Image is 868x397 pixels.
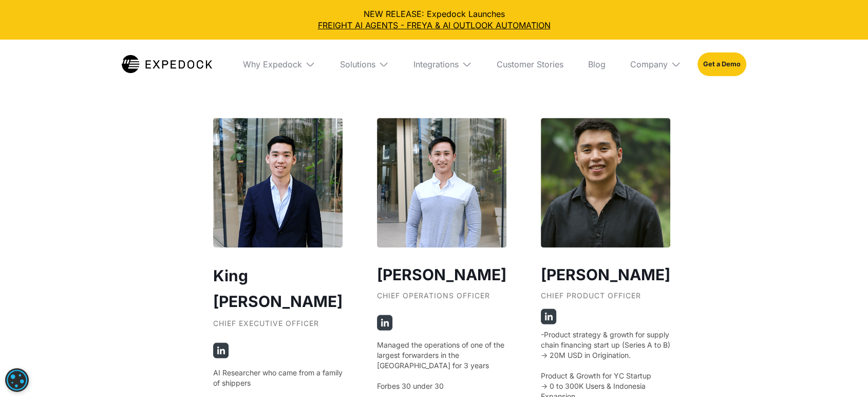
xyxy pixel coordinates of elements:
div: Chief Product Officer [541,291,670,309]
img: COO Jeff Tan [377,118,506,247]
div: Chief Operations Officer [377,291,506,309]
div: Solutions [332,40,397,89]
div: Company [622,40,689,89]
div: Why Expedock [235,40,324,89]
img: CEO King Alandy Dy [213,118,343,247]
a: Customer Stories [488,40,572,89]
a: Get a Demo [697,52,746,76]
div: Company [630,59,668,69]
div: Why Expedock [243,59,302,69]
img: Jig Young, co-founder and chief product officer at Expedock.com [541,118,670,247]
div: Integrations [413,59,459,69]
div: Integrations [405,40,480,89]
h3: [PERSON_NAME] [541,262,670,286]
a: Blog [580,40,614,89]
div: Chief Executive Officer [213,319,343,336]
iframe: Chat Widget [697,286,868,397]
div: NEW RELEASE: Expedock Launches [8,8,860,31]
h2: King [PERSON_NAME] [213,262,343,314]
p: Managed the operations of one of the largest forwarders in the [GEOGRAPHIC_DATA] for 3 years Forb... [377,339,506,391]
h3: [PERSON_NAME] [377,262,506,286]
div: Solutions [340,59,375,69]
a: FREIGHT AI AGENTS - FREYA & AI OUTLOOK AUTOMATION [8,20,860,31]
